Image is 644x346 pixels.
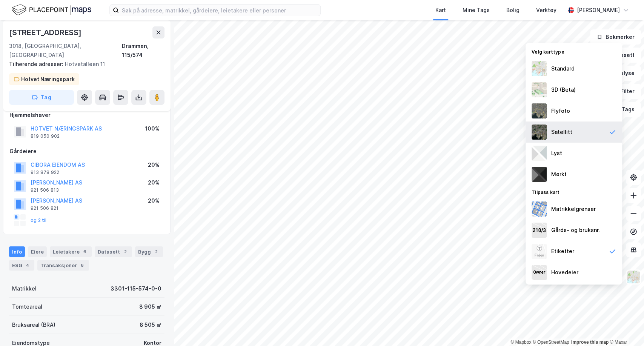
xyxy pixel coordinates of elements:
[78,261,86,269] div: 6
[551,205,596,214] div: Matrikkelgrenser
[140,320,161,329] div: 8 505 ㎡
[532,244,547,259] img: Z
[551,247,574,256] div: Etiketter
[551,149,562,158] div: Lyst
[21,75,75,84] div: Hotvet Næringspark
[37,260,89,271] div: Transaksjoner
[9,111,164,120] div: Hjemmelshaver
[9,42,122,60] div: 3018, [GEOGRAPHIC_DATA], [GEOGRAPHIC_DATA]
[551,268,578,277] div: Hovedeier
[551,64,575,73] div: Standard
[31,169,59,175] div: 913 878 922
[532,125,547,140] img: 9k=
[24,261,31,269] div: 4
[532,167,547,182] img: nCdM7BzjoCAAAAAElFTkSuQmCC
[9,147,164,156] div: Gårdeiere
[532,61,547,76] img: Z
[626,270,641,284] img: Z
[605,84,641,99] button: Filter
[152,248,160,255] div: 2
[606,102,641,117] button: Tags
[532,82,547,97] img: Z
[526,45,622,58] div: Velg karttype
[526,185,622,198] div: Tilpass kart
[510,340,531,345] a: Mapbox
[122,42,164,60] div: Drammen, 115/574
[81,248,89,255] div: 6
[9,246,25,257] div: Info
[28,246,47,257] div: Eiere
[135,246,163,257] div: Bygg
[551,226,600,235] div: Gårds- og bruksnr.
[590,29,641,45] button: Bokmerker
[533,340,569,345] a: OpenStreetMap
[532,103,547,118] img: Z
[148,178,160,187] div: 20%
[9,61,65,67] span: Tilhørende adresser:
[121,248,129,255] div: 2
[12,3,91,17] img: logo.f888ab2527a4732fd821a326f86c7f29.svg
[95,246,132,257] div: Datasett
[31,133,60,139] div: 819 050 902
[145,124,160,133] div: 100%
[50,246,92,257] div: Leietakere
[12,320,55,329] div: Bruksareal (BRA)
[31,205,58,211] div: 921 506 821
[463,6,490,15] div: Mine Tags
[139,302,161,311] div: 8 905 ㎡
[9,26,83,38] div: [STREET_ADDRESS]
[536,6,556,15] div: Verktøy
[9,90,74,105] button: Tag
[571,340,609,345] a: Improve this map
[551,106,570,115] div: Flyfoto
[435,6,446,15] div: Kart
[551,170,567,179] div: Mørkt
[577,6,620,15] div: [PERSON_NAME]
[532,265,547,280] img: majorOwner.b5e170eddb5c04bfeeff.jpeg
[31,187,59,193] div: 921 506 813
[12,284,37,293] div: Matrikkel
[119,5,320,16] input: Søk på adresse, matrikkel, gårdeiere, leietakere eller personer
[12,302,42,311] div: Tomteareal
[606,310,644,346] iframe: Chat Widget
[532,146,547,161] img: luj3wr1y2y3+OchiMxRmMxRlscgabnMEmZ7DJGWxyBpucwSZnsMkZbHIGm5zBJmewyRlscgabnMEmZ7DJGWxyBpucwSZnsMkZ...
[148,196,160,205] div: 20%
[9,260,34,271] div: ESG
[606,310,644,346] div: Kontrollprogram for chat
[532,201,547,217] img: cadastreBorders.cfe08de4b5ddd52a10de.jpeg
[111,284,161,293] div: 3301-115-574-0-0
[551,128,572,137] div: Satellitt
[551,85,576,94] div: 3D (Beta)
[9,60,158,69] div: Hotvetalleen 11
[506,6,520,15] div: Bolig
[148,160,160,169] div: 20%
[532,223,547,238] img: cadastreKeys.547ab17ec502f5a4ef2b.jpeg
